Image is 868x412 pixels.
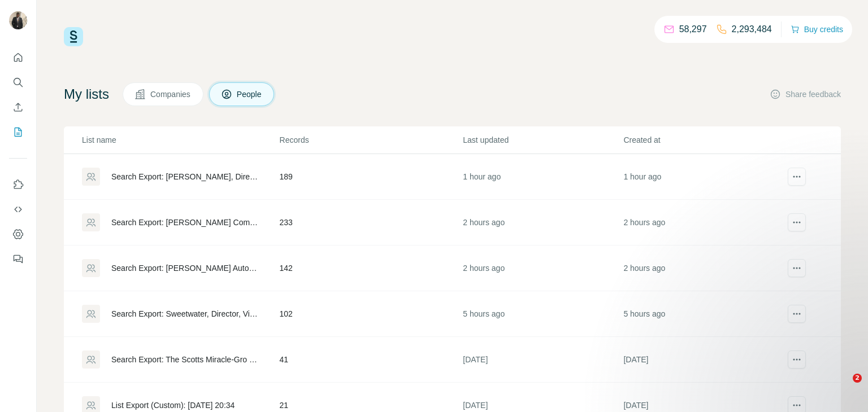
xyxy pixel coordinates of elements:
button: actions [788,213,806,231]
div: Search Export: [PERSON_NAME], Director, Vice President, CXO, Experienced Manager - [DATE] 19:12 [111,171,261,182]
td: 1 hour ago [623,154,783,200]
p: 2,293,484 [732,23,772,36]
p: Last updated [463,134,622,146]
td: [DATE] [462,337,623,383]
iframe: Intercom live chat [830,374,857,401]
div: Search Export: [PERSON_NAME] Automotive Group, Director, Vice President, CXO, Experienced Manager... [111,262,261,274]
td: 142 [279,246,463,291]
td: 233 [279,200,463,246]
button: actions [788,168,806,186]
button: Enrich CSV [9,97,27,117]
div: Search Export: [PERSON_NAME] Company (MHC Kenworth), Director, Vice President, CXO, Experienced M... [111,217,261,228]
td: 1 hour ago [462,154,623,200]
img: Avatar [9,11,27,29]
td: 2 hours ago [623,200,783,246]
td: 41 [279,337,463,383]
button: Share feedback [770,89,841,100]
button: Quick start [9,47,27,68]
p: 58,297 [679,23,707,36]
td: 189 [279,154,463,200]
img: Surfe Logo [64,27,83,46]
button: Use Surfe API [9,199,27,220]
div: List Export (Custom): [DATE] 20:34 [111,400,235,411]
span: Companies [150,89,192,100]
td: 5 hours ago [623,291,783,337]
button: Search [9,72,27,93]
td: 2 hours ago [623,246,783,291]
button: Use Surfe on LinkedIn [9,174,27,195]
button: Feedback [9,249,27,269]
h4: My lists [64,85,109,103]
p: Created at [623,134,783,146]
p: List name [82,134,279,146]
button: Buy credits [791,21,843,37]
td: [DATE] [623,337,783,383]
span: People [237,89,263,100]
td: 2 hours ago [462,200,623,246]
button: Dashboard [9,224,27,244]
td: 2 hours ago [462,246,623,291]
button: My lists [9,122,27,142]
td: 5 hours ago [462,291,623,337]
td: 102 [279,291,463,337]
div: Search Export: The Scotts Miracle-Gro Company, Information Technology, Engineering, Marketing, Cu... [111,354,261,365]
p: Records [280,134,462,146]
span: 2 [853,374,862,383]
div: Search Export: Sweetwater, Director, Vice President, CXO - [DATE] 15:26 [111,308,261,319]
